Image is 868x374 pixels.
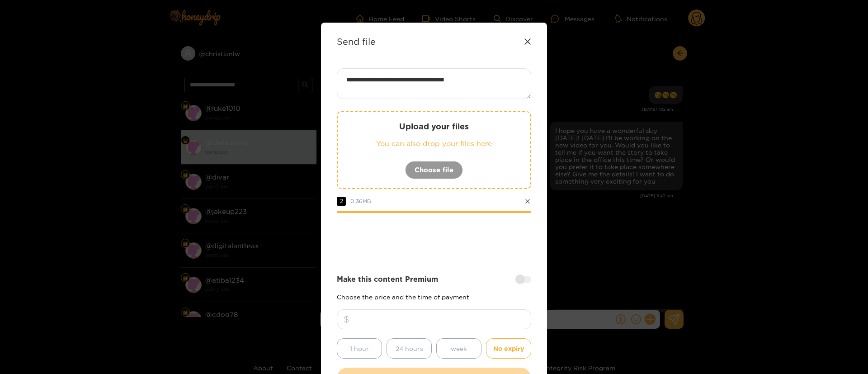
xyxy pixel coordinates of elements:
[337,294,531,300] p: Choose the price and the time of payment
[350,198,371,204] span: 0.36 MB
[451,343,467,354] span: week
[387,338,432,359] button: 24 hours
[486,338,531,359] button: No expiry
[337,197,346,206] span: 2
[337,338,382,359] button: 1 hour
[356,121,512,132] p: Upload your files
[350,343,369,354] span: 1 hour
[396,343,423,354] span: 24 hours
[356,138,512,149] p: You can also drop your files here
[493,343,524,354] span: No expiry
[405,161,463,179] button: Choose file
[337,274,438,284] strong: Make this content Premium
[436,338,481,359] button: week
[337,36,376,47] strong: Send file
